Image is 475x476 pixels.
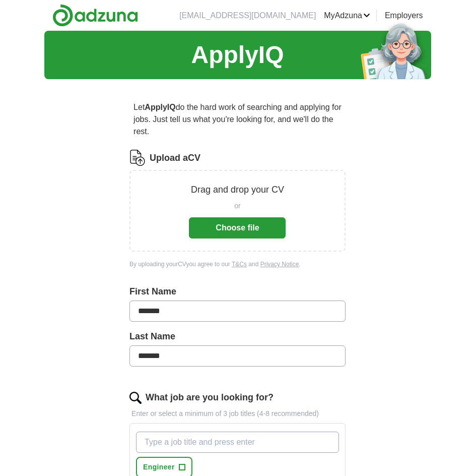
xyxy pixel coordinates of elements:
[191,37,284,73] h1: ApplyIQ
[129,408,346,419] p: Enter or select a minimum of 3 job titles (4-8 recommended)
[385,10,423,22] a: Employers
[191,183,284,197] p: Drag and drop your CV
[179,10,316,22] li: [EMAIL_ADDRESS][DOMAIN_NAME]
[129,392,142,404] img: search.png
[232,261,247,268] a: T&Cs
[129,97,346,142] p: Let do the hard work of searching and applying for jobs. Just tell us what you're looking for, an...
[145,103,175,111] strong: ApplyIQ
[189,217,286,239] button: Choose file
[150,151,200,165] label: Upload a CV
[52,4,138,27] img: Adzuna logo
[129,150,146,166] img: CV Icon
[136,432,339,453] input: Type a job title and press enter
[260,261,299,268] a: Privacy Notice
[143,462,175,472] span: Engineer
[324,10,370,22] a: MyAdzuna
[129,260,346,269] div: By uploading your CV you agree to our and .
[234,201,240,211] span: or
[129,285,346,299] label: First Name
[146,391,274,404] label: What job are you looking for?
[129,330,346,343] label: Last Name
